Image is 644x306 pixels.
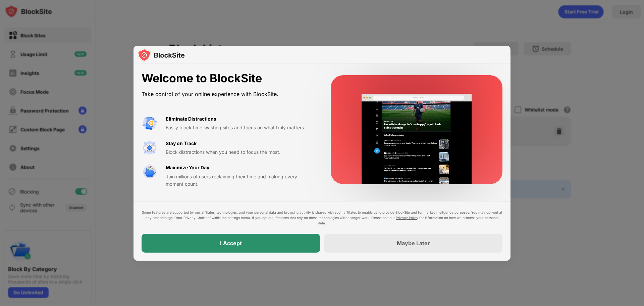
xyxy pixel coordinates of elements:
img: value-avoid-distractions.svg [142,115,158,131]
img: logo-blocksite.svg [138,48,185,62]
div: I Accept [220,240,242,247]
div: Welcome to BlockSite [142,72,315,85]
div: Eliminate Distractions [166,115,216,123]
div: Take control of your online experience with BlockSite. [142,89,315,99]
div: Join millions of users reclaiming their time and making every moment count. [166,173,315,188]
div: Stay on Track [166,140,197,147]
a: Privacy Policy [396,216,418,220]
img: value-focus.svg [142,140,158,156]
div: Easily block time-wasting sites and focus on what truly matters. [166,124,315,131]
div: Maximize Your Day [166,164,209,171]
div: Block distractions when you need to focus the most. [166,148,315,156]
div: Maybe Later [397,240,430,247]
img: value-safe-time.svg [142,164,158,180]
div: Some features are supported by our affiliates’ technologies, and your personal data and browsing ... [142,210,502,226]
